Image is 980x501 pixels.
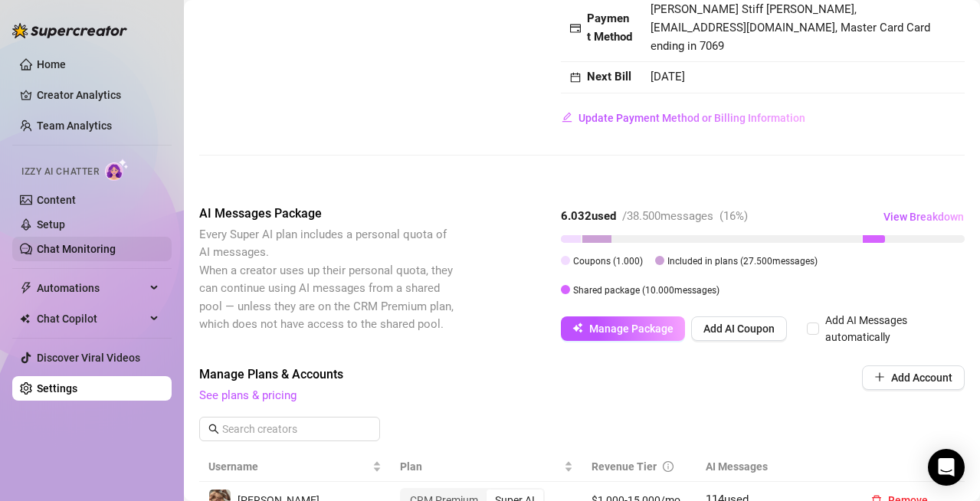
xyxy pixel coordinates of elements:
span: Included in plans ( 27.500 messages) [667,256,818,267]
img: AI Chatter [105,159,129,181]
input: Search creators [222,421,359,437]
span: Plan [400,458,561,475]
a: Chat Monitoring [37,243,116,255]
button: Add Account [862,365,965,390]
button: Update Payment Method or Billing Information [561,106,806,130]
span: Add AI Coupon [703,323,775,335]
a: Discover Viral Videos [37,352,140,364]
img: logo-BBDzfeDw.svg [12,23,127,38]
a: Content [37,194,76,206]
a: Creator Analytics [37,83,159,107]
span: Coupons ( 1.000 ) [573,256,643,267]
strong: Next Bill [587,70,631,83]
span: search [208,424,219,434]
a: See plans & pricing [199,388,297,402]
button: View Breakdown [883,205,965,229]
span: [DATE] [651,70,685,83]
div: Open Intercom Messenger [928,449,965,486]
span: ( 16 %) [719,209,748,223]
span: edit [562,112,572,123]
span: Every Super AI plan includes a personal quota of AI messages. When a creator uses up their person... [199,228,454,332]
strong: 6.032 used [561,209,616,223]
span: calendar [570,72,581,83]
img: Chat Copilot [20,313,30,324]
span: Revenue Tier [592,460,657,473]
th: AI Messages [696,452,850,482]
th: Plan [391,452,582,482]
span: thunderbolt [20,282,32,294]
strong: Payment Method [587,11,632,44]
span: AI Messages Package [199,205,457,223]
span: Manage Package [589,323,674,335]
th: Username [199,452,391,482]
span: Username [208,458,369,475]
a: Setup [37,218,65,231]
a: Team Analytics [37,120,112,132]
span: Shared package ( 10.000 messages) [573,285,719,296]
span: / 38.500 messages [622,209,713,223]
button: Add AI Coupon [691,316,787,341]
a: Home [37,58,66,70]
span: [PERSON_NAME] Stiff [PERSON_NAME], [EMAIL_ADDRESS][DOMAIN_NAME], Master Card Card ending in 7069 [651,2,930,52]
span: Manage Plans & Accounts [199,365,758,384]
span: Add Account [891,372,952,384]
span: Update Payment Method or Billing Information [578,112,805,124]
span: View Breakdown [883,211,964,223]
span: plus [874,372,885,382]
span: Automations [37,276,146,300]
button: Manage Package [561,316,685,341]
span: info-circle [663,461,674,472]
span: credit-card [570,23,581,34]
span: Izzy AI Chatter [21,165,99,179]
span: Chat Copilot [37,306,146,331]
a: Settings [37,382,77,395]
div: Add AI Messages automatically [825,312,959,345]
